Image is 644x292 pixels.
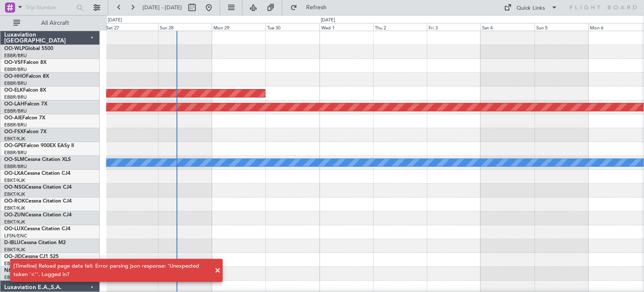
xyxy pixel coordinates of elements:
span: OO-WLP [4,46,25,51]
a: EBKT/KJK [4,219,25,225]
div: Mon 29 [212,23,265,31]
span: [DATE] - [DATE] [143,4,182,11]
span: All Aircraft [22,20,88,26]
span: OO-HHO [4,74,26,79]
a: OO-ELKFalcon 8X [4,88,46,93]
a: EBBR/BRU [4,66,27,73]
div: Sun 5 [535,23,588,31]
a: OO-WLPGlobal 5500 [4,46,53,51]
a: OO-LXACessna Citation CJ4 [4,171,70,176]
span: OO-LXA [4,171,24,176]
a: EBBR/BRU [4,94,27,100]
div: Wed 1 [319,23,373,31]
div: Quick Links [517,4,545,13]
a: EBBR/BRU [4,150,27,156]
button: Quick Links [500,1,562,14]
div: [DATE] [321,17,335,24]
span: OO-ROK [4,199,25,204]
a: EBKT/KJK [4,136,25,142]
a: EBKT/KJK [4,247,25,253]
a: EBKT/KJK [4,205,25,211]
div: Thu 2 [373,23,427,31]
div: Sat 27 [104,23,158,31]
a: OO-ZUNCessna Citation CJ4 [4,213,72,218]
span: OO-AIE [4,116,22,121]
a: OO-HHOFalcon 8X [4,74,49,79]
span: OO-FSX [4,129,23,134]
a: EBKT/KJK [4,177,25,184]
div: Fri 3 [427,23,480,31]
span: Refresh [299,5,334,11]
a: OO-LUXCessna Citation CJ4 [4,226,70,231]
a: OO-NSGCessna Citation CJ4 [4,185,72,190]
div: Sat 4 [480,23,534,31]
a: EBBR/BRU [4,163,27,170]
a: EBBR/BRU [4,80,27,87]
span: OO-ZUN [4,213,25,218]
a: EBBR/BRU [4,53,27,59]
a: OO-LAHFalcon 7X [4,102,47,107]
span: OO-LUX [4,226,24,231]
span: OO-VSF [4,60,23,65]
span: OO-GPE [4,143,24,148]
div: [DATE] [108,17,122,24]
span: OO-SLM [4,157,24,162]
div: Sun 28 [158,23,212,31]
div: Tue 30 [265,23,319,31]
span: OO-ELK [4,88,23,93]
a: OO-GPEFalcon 900EX EASy II [4,143,74,148]
a: OO-FSXFalcon 7X [4,129,47,134]
input: Trip Number [26,1,74,14]
span: D-IBLU [4,240,21,245]
a: D-IBLUCessna Citation M2 [4,240,66,245]
a: EBBR/BRU [4,108,27,114]
button: All Aircraft [9,16,91,30]
a: LFSN/ENC [4,233,27,239]
a: OO-SLMCessna Citation XLS [4,157,71,162]
a: OO-VSFFalcon 8X [4,60,47,65]
a: OO-AIEFalcon 7X [4,116,45,121]
a: EBBR/BRU [4,122,27,128]
a: EBKT/KJK [4,191,25,197]
span: OO-NSG [4,185,25,190]
button: Refresh [286,1,337,14]
span: OO-LAH [4,102,24,107]
a: OO-ROKCessna Citation CJ4 [4,199,72,204]
div: [Timeline] Reload page data fail: Error parsing json response: 'Unexpected token '<''. Logged in? [13,262,210,279]
div: Mon 6 [588,23,642,31]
